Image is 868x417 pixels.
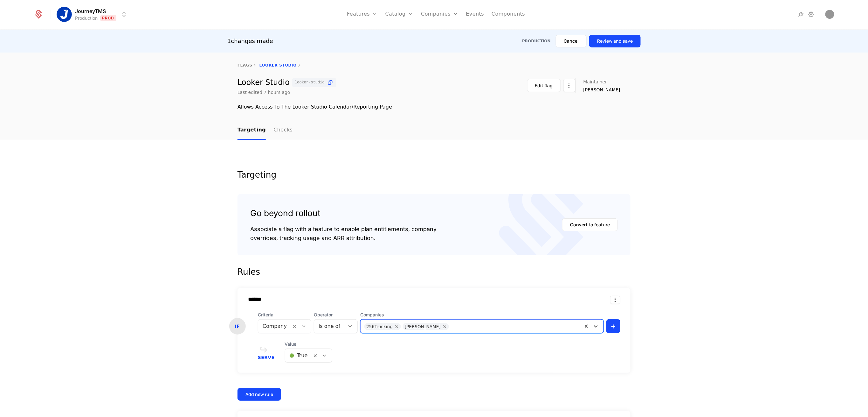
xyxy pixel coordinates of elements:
[250,207,437,220] div: Go beyond rollout
[556,35,587,47] button: Cancel
[238,103,630,111] div: Allows Access To The Looker Studio Calendar/Reporting Page
[75,7,106,15] span: JourneyTMS
[100,15,116,21] span: Prod
[238,89,290,95] div: Last edited 7 hours ago
[59,7,128,21] button: Select environment
[527,79,561,92] button: Edit flag
[57,7,72,22] img: JourneyTMS
[314,312,358,318] span: Operator
[258,355,275,360] span: Serve
[583,80,607,84] span: Maintainer
[238,78,336,87] div: Looker Studio
[238,63,252,67] a: flags
[273,121,293,140] a: Checks
[808,11,815,18] a: Settings
[563,79,575,92] button: Select action
[366,323,393,330] div: 256Trucking
[75,15,98,21] div: Production
[238,121,266,140] a: Targeting
[238,265,630,278] div: Rules
[522,39,551,44] div: Production
[250,225,437,243] div: Associate a flag with a feature to enable plan entitlements, company overrides, tracking usage an...
[405,323,441,330] div: [PERSON_NAME]
[562,218,618,231] button: Convert to feature
[229,318,246,335] div: IF
[227,37,273,46] div: 1 changes made
[606,319,620,333] button: +
[825,10,834,19] button: Open user button
[441,323,449,330] div: Remove Walker Probasco
[238,388,281,401] button: Add new rule
[295,81,325,84] span: looker-studio
[535,82,553,89] div: Edit flag
[245,391,273,398] div: Add new rule
[589,35,641,47] button: Review and save
[238,121,630,140] nav: Main
[238,171,630,179] div: Targeting
[583,87,620,93] span: [PERSON_NAME]
[393,323,401,330] div: Remove 256Trucking
[238,121,293,140] ul: Choose Sub Page
[258,312,311,318] span: Criteria
[285,341,332,347] span: Value
[825,10,834,19] img: Walker Probasco
[610,296,620,304] button: Select action
[360,312,604,318] span: Companies
[797,11,805,18] a: Integrations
